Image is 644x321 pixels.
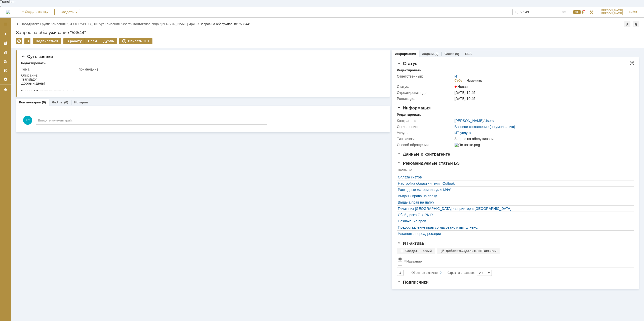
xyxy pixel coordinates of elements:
[455,119,484,123] a: [PERSON_NAME]
[395,52,416,56] a: Информация
[16,30,639,35] div: Запрос на обслуживание "58544"
[133,22,198,26] a: Контактное лицо "[PERSON_NAME] Ири…
[21,61,46,65] div: Редактировать
[597,7,626,17] a: [PERSON_NAME][PERSON_NAME]
[397,74,454,78] div: Ответственный:
[74,100,88,104] a: История
[397,68,421,72] div: Редактировать
[51,22,105,26] div: /
[455,119,494,123] div: /
[24,38,30,44] div: Работа с массовостью
[403,256,631,268] th: Название
[52,100,63,104] a: Файлы
[455,91,475,95] span: [DATE] 12:45
[2,39,10,47] a: Заявки на командах
[397,161,460,166] span: Рекомендуемые статьи БЗ
[630,61,634,65] div: На всю страницу
[624,21,630,27] div: Добавить в избранное
[105,22,133,26] div: /
[398,219,630,223] a: Назначение прав.
[2,75,10,83] a: Настройки
[455,125,515,129] a: Базовое соглашение (по умолчанию)
[23,116,32,125] span: ЯС
[397,61,417,66] span: Статус
[6,10,10,14] a: Перейти на домашнюю страницу
[397,113,421,117] div: Редактировать
[54,9,80,15] div: Создать
[412,270,475,276] i: Строк на странице:
[31,22,49,26] a: Атекс Групп
[2,66,10,74] a: Мои согласования
[397,106,431,110] span: Информация
[200,22,250,26] div: Запрос на обслуживание "58544"
[398,194,630,198] a: Выданы права на папку
[398,257,402,261] span: Настройки
[455,131,471,135] a: ИТ-услуга
[2,48,10,56] a: Заявки в моей ответственности
[397,167,631,174] th: Название
[42,100,46,104] div: (0)
[397,131,454,135] div: Услуга:
[600,12,623,15] span: [PERSON_NAME]
[407,260,422,263] div: Название
[21,54,53,59] span: Суть заявки
[397,143,454,147] div: Способ обращения:
[397,137,454,141] div: Тип заявки:
[465,52,472,56] a: SLA
[455,143,480,147] img: По почте.png
[455,74,459,78] a: ИТ
[434,52,438,56] div: (0)
[455,137,631,141] div: Запрос на обслуживание
[21,73,382,77] div: Описание:
[562,9,567,14] span: Расширенный поиск
[19,100,41,104] a: Комментарии
[105,22,131,26] a: Компания "Users"
[30,22,31,26] div: |
[466,79,482,83] div: Изменить
[19,7,51,17] a: + Создать заявку
[570,7,585,17] div: Открыть панель уведомлений
[455,52,459,56] div: (0)
[133,22,200,26] div: /
[397,85,454,89] div: Статус:
[398,200,630,204] a: Выдача прав на папку
[398,175,630,179] a: Оплата счетов
[455,97,475,101] span: [DATE] 10:45
[398,213,630,217] a: Сбой диска Z в IPKIR
[21,22,30,26] a: Назад
[398,181,630,185] a: Настройка области чтения Outlook
[573,10,581,14] span: 100
[588,9,594,15] a: Перейти в интерфейс администратора
[397,280,429,285] span: Подписчики
[600,9,623,12] span: [PERSON_NAME]
[398,225,630,229] a: Предоставление прав согласовано и выполнено.
[397,97,454,101] div: Решить до:
[398,232,630,236] a: Установка переадресации
[398,207,630,211] a: Печать из [GEOGRAPHIC_DATA] на принтер в [GEOGRAPHIC_DATA]
[51,22,103,26] a: Компания "[GEOGRAPHIC_DATA]"
[445,52,454,56] a: Связи
[633,21,639,27] div: Сделать домашней страницей
[397,91,454,95] div: Отреагировать до:
[626,7,640,17] a: Выйти
[455,85,468,89] span: Новая
[455,79,463,83] div: Себе
[422,52,434,56] a: Задачи
[398,188,630,192] a: Расходные материалы для МФУ
[397,241,426,246] span: ИТ-активы
[485,119,494,123] a: Users
[64,100,68,104] div: (0)
[16,38,22,44] div: Удалить
[397,125,454,129] div: Соглашение:
[6,10,10,14] img: logo
[31,22,51,26] div: /
[412,271,438,275] span: Объектов в списке:
[2,57,10,65] a: Мои заявки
